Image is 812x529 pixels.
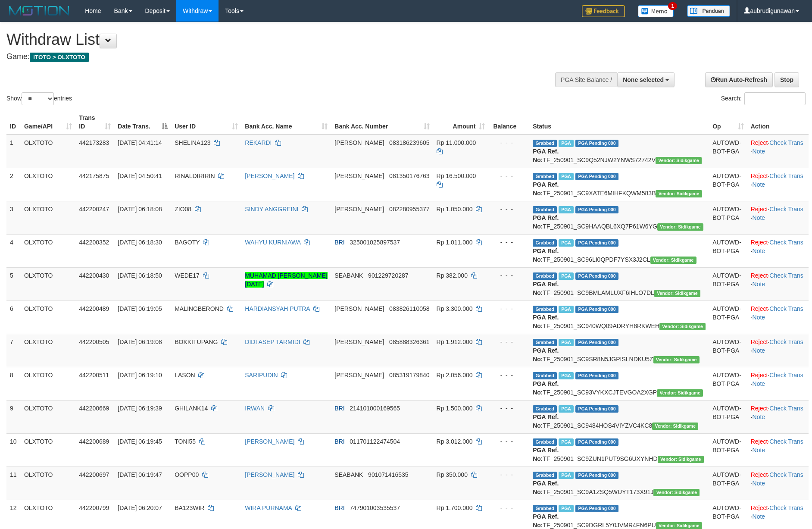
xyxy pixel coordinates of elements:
[575,173,618,180] span: PGA Pending
[751,338,768,345] a: Reject
[492,304,526,313] div: - - -
[6,466,21,500] td: 11
[747,267,809,300] td: · ·
[79,372,109,379] span: 442200511
[575,140,618,147] span: PGA Pending
[175,438,196,445] span: TONI55
[389,172,429,179] span: Copy 081350176763 to clipboard
[437,338,473,345] span: Rp 1.912.000
[21,234,75,267] td: OLXTOTO
[533,314,559,329] b: PGA Ref. No:
[575,472,618,479] span: PGA Pending
[529,110,709,135] th: Status
[559,405,574,413] span: Marked by aubibnu
[747,433,809,466] td: · ·
[171,110,241,135] th: User ID: activate to sort column ascending
[437,272,468,279] span: Rp 382.000
[492,437,526,446] div: - - -
[79,239,109,246] span: 442200352
[559,472,574,479] span: Marked by aubabdullah
[747,135,809,168] td: · ·
[175,405,208,412] span: GHILANK14
[533,472,557,479] span: Grabbed
[687,5,730,17] img: panduan.png
[769,405,803,412] a: Check Trans
[769,172,803,179] a: Check Trans
[389,372,429,379] span: Copy 085319179840 to clipboard
[654,290,700,297] span: Vendor URL: https://secure9.1velocity.biz
[6,234,21,267] td: 4
[175,172,215,179] span: RINALDIRIRIN
[22,92,54,105] select: Showentries
[769,338,803,345] a: Check Trans
[389,338,429,345] span: Copy 085888326361 to clipboard
[753,247,765,254] a: Note
[79,338,109,345] span: 442200505
[533,173,557,180] span: Grabbed
[6,135,21,168] td: 1
[6,201,21,234] td: 3
[21,168,75,201] td: OLXTOTO
[118,239,162,246] span: [DATE] 06:18:30
[533,239,557,247] span: Grabbed
[653,489,700,496] span: Vendor URL: https://secure9.1velocity.biz
[769,139,803,146] a: Check Trans
[529,367,709,400] td: TF_250901_SC93VYKXCJTEVGOA2XGP
[492,504,526,512] div: - - -
[721,92,806,105] label: Search:
[769,305,803,312] a: Check Trans
[6,267,21,300] td: 5
[533,181,559,197] b: PGA Ref. No:
[559,372,574,379] span: Marked by aubsensen
[175,305,224,312] span: MALINGBEROND
[6,92,72,105] label: Show entries
[245,338,300,345] a: DIDI ASEP TARMIDI
[437,139,476,146] span: Rp 11.000.000
[575,339,618,346] span: PGA Pending
[245,272,327,288] a: MUHAMAD [PERSON_NAME][DATE]
[559,173,574,180] span: Marked by aubsensen
[769,438,803,445] a: Check Trans
[118,372,162,379] span: [DATE] 06:19:10
[21,300,75,334] td: OLXTOTO
[350,504,400,511] span: Copy 747901003535537 to clipboard
[575,372,618,379] span: PGA Pending
[769,471,803,478] a: Check Trans
[529,400,709,433] td: TF_250901_SC9484HOS4VIYZVC4KC8
[529,334,709,367] td: TF_250901_SC9SR8N5JGPISLNDKU5Z
[21,267,75,300] td: OLXTOTO
[175,338,218,345] span: BOKKITUPANG
[6,334,21,367] td: 7
[747,234,809,267] td: · ·
[751,372,768,379] a: Reject
[30,53,89,62] span: ITOTO > OLXTOTO
[334,372,384,379] span: [PERSON_NAME]
[751,305,768,312] a: Reject
[747,168,809,201] td: · ·
[709,433,747,466] td: AUTOWD-BOT-PGA
[751,272,768,279] a: Reject
[709,110,747,135] th: Op: activate to sort column ascending
[334,338,384,345] span: [PERSON_NAME]
[437,471,468,478] span: Rp 350.000
[245,305,310,312] a: HARDIANSYAH PUTRA
[79,139,109,146] span: 442173283
[668,2,677,10] span: 1
[533,339,557,346] span: Grabbed
[437,405,473,412] span: Rp 1.500.000
[79,272,109,279] span: 442200430
[533,380,559,396] b: PGA Ref. No:
[350,438,400,445] span: Copy 011701122474504 to clipboard
[437,239,473,246] span: Rp 1.011.000
[175,504,204,511] span: BA123WIR
[334,438,344,445] span: BRI
[79,438,109,445] span: 442200689
[657,389,703,397] span: Vendor URL: https://secure9.1velocity.biz
[533,206,557,213] span: Grabbed
[751,139,768,146] a: Reject
[118,172,162,179] span: [DATE] 04:50:41
[350,239,400,246] span: Copy 325001025897537 to clipboard
[6,433,21,466] td: 10
[659,323,706,330] span: Vendor URL: https://secure9.1velocity.biz
[21,334,75,367] td: OLXTOTO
